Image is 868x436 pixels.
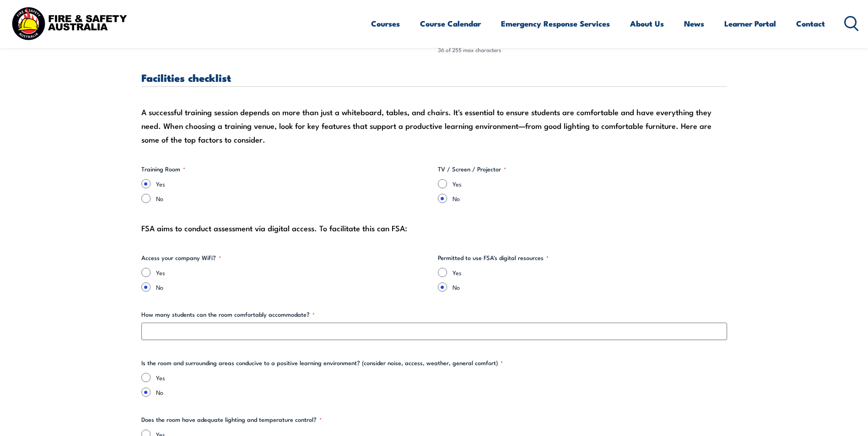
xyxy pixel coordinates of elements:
div: 36 of 255 max characters [438,46,727,54]
label: Yes [453,179,727,188]
label: Yes [453,268,727,277]
h3: Facilities checklist [141,72,727,83]
label: No [156,388,727,397]
div: FSA aims to conduct assessment via digital access. To facilitate this can FSA: [141,221,727,235]
legend: Is the room and surrounding areas conducive to a positive learning environment? (consider noise, ... [141,358,503,367]
a: News [684,11,704,36]
a: Courses [371,11,400,36]
div: A successful training session depends on more than just a whiteboard, tables, and chairs. It's es... [141,105,727,146]
label: Yes [156,268,431,277]
legend: Training Room [141,165,185,174]
a: Course Calendar [420,11,481,36]
legend: Permitted to use FSA's digital resources [438,253,549,262]
label: No [453,194,727,203]
label: No [453,282,727,292]
legend: Access your company WiFi? [141,253,221,262]
a: About Us [630,11,664,36]
legend: TV / Screen / Projector [438,165,506,174]
label: No [156,282,431,292]
a: Contact [796,11,825,36]
a: Learner Portal [724,11,776,36]
label: No [156,194,431,203]
a: Emergency Response Services [501,11,610,36]
label: Yes [156,179,431,188]
legend: Does the room have adequate lighting and temperature control? [141,415,322,424]
label: How many students can the room comfortably accommodate? [141,310,727,319]
label: Yes [156,373,727,382]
